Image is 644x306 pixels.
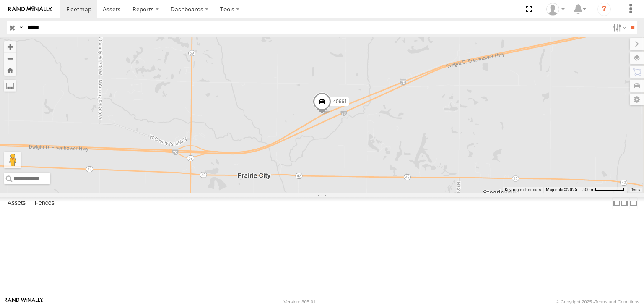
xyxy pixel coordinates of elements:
button: Map Scale: 500 m per 68 pixels [580,187,627,193]
div: © Copyright 2025 - [556,299,639,304]
label: Map Settings [630,94,644,105]
button: Keyboard shortcuts [505,187,541,193]
a: Visit our Website [5,298,43,306]
button: Drag Pegman onto the map to open Street View [4,152,21,168]
button: Zoom in [4,41,16,52]
label: Search Filter Options [610,21,628,34]
span: 500 m [582,187,595,192]
button: Zoom out [4,52,16,64]
label: Measure [4,80,16,92]
div: Version: 305.01 [284,299,316,304]
a: Terms [631,188,640,191]
i: ? [597,3,611,16]
label: Assets [3,197,30,209]
label: Hide Summary Table [629,197,638,209]
label: Dock Summary Table to the Left [612,197,621,209]
button: Zoom Home [4,64,16,76]
label: Dock Summary Table to the Right [621,197,629,209]
img: rand-logo.svg [8,6,52,12]
label: Fences [31,197,59,209]
span: Map data ©2025 [546,187,577,192]
div: Alfonso Garay [543,3,568,16]
a: Terms and Conditions [595,299,639,304]
label: Search Query [18,21,24,34]
span: 40661 [333,99,347,105]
